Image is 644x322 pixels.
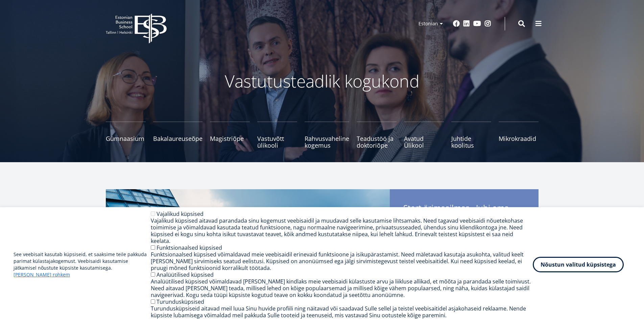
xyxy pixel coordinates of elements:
[106,122,146,149] a: Gümnaasium
[499,122,539,149] a: Mikrokraadid
[153,122,202,149] a: Bakalaureuseõpe
[453,20,460,27] a: Facebook
[305,122,349,149] a: Rahvusvaheline kogemus
[210,135,250,142] span: Magistriõpe
[473,20,481,27] a: Youtube
[499,135,539,142] span: Mikrokraadid
[257,135,297,149] span: Vastuvõtt ülikooli
[157,298,204,305] label: Turundusküpsised
[157,210,204,218] label: Vajalikud küpsised
[484,20,491,27] a: Instagram
[106,135,146,142] span: Gümnaasium
[451,135,491,149] span: Juhtide koolitus
[403,203,525,225] span: Start ärimaailmas - Juhi oma
[143,71,501,91] p: Vastutusteadlik kogukond
[14,251,151,278] p: See veebisait kasutab küpsiseid, et saaksime teile pakkuda parimat külastajakogemust. Veebisaidi ...
[257,122,297,149] a: Vastuvõtt ülikooli
[404,122,444,149] a: Avatud Ülikool
[463,20,470,27] a: Linkedin
[153,135,202,142] span: Bakalaureuseõpe
[451,122,491,149] a: Juhtide koolitus
[151,251,533,271] div: Funktsionaalsed küpsised võimaldavad meie veebisaidil erinevaid funktsioone ja isikupärastamist. ...
[157,271,214,278] label: Analüütilised küpsised
[305,135,349,149] span: Rahvusvaheline kogemus
[106,189,390,318] img: Start arimaailmas
[151,278,533,298] div: Analüütilised küpsised võimaldavad [PERSON_NAME] kindlaks meie veebisaidi külastuste arvu ja liik...
[357,135,397,149] span: Teadustöö ja doktoriõpe
[14,271,70,278] a: [PERSON_NAME] rohkem
[151,305,533,319] div: Turundusküpsiseid aitavad meil luua Sinu huvide profiili ning näitavad või saadavad Sulle sellel ...
[151,217,533,244] div: Vajalikud küpsised aitavad parandada sinu kogemust veebisaidil ja muudavad selle kasutamise lihts...
[533,257,624,272] button: Nõustun valitud küpsistega
[357,122,397,149] a: Teadustöö ja doktoriõpe
[404,135,444,149] span: Avatud Ülikool
[210,122,250,149] a: Magistriõpe
[157,244,222,251] label: Funktsionaalsed küpsised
